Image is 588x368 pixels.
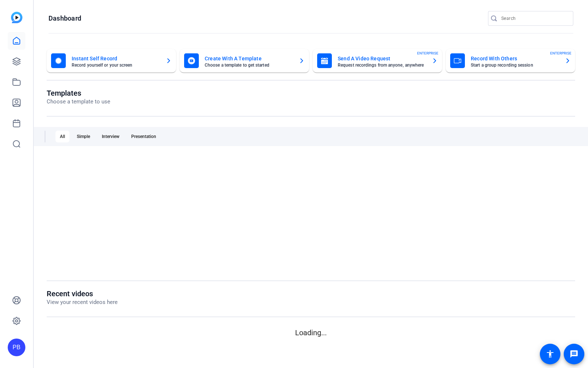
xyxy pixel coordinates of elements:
[570,350,578,358] mat-icon: message
[97,131,124,142] div: Interview
[471,63,559,67] mat-card-subtitle: Start a group recording session
[47,298,118,307] p: View your recent videos here
[47,49,176,72] button: Instant Self RecordRecord yourself or your screen
[127,131,161,142] div: Presentation
[8,339,25,356] div: PB
[72,131,94,142] div: Simple
[72,63,160,67] mat-card-subtitle: Record yourself or your screen
[338,63,426,67] mat-card-subtitle: Request recordings from anyone, anywhere
[11,12,22,23] img: blue-gradient.svg
[205,54,293,63] mat-card-title: Create With A Template
[72,54,160,63] mat-card-title: Instant Self Record
[417,50,438,56] span: ENTERPRISE
[47,98,110,106] p: Choose a template to use
[55,131,69,142] div: All
[471,54,559,63] mat-card-title: Record With Others
[546,350,555,358] mat-icon: accessibility
[501,14,567,23] input: Search
[550,50,571,56] span: ENTERPRISE
[446,49,575,72] button: Record With OthersStart a group recording sessionENTERPRISE
[338,54,426,63] mat-card-title: Send A Video Request
[205,63,293,67] mat-card-subtitle: Choose a template to get started
[47,289,118,298] h1: Recent videos
[313,49,442,72] button: Send A Video RequestRequest recordings from anyone, anywhereENTERPRISE
[180,49,309,72] button: Create With A TemplateChoose a template to get started
[49,14,81,23] h1: Dashboard
[47,89,110,98] h1: Templates
[47,327,575,338] p: Loading...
